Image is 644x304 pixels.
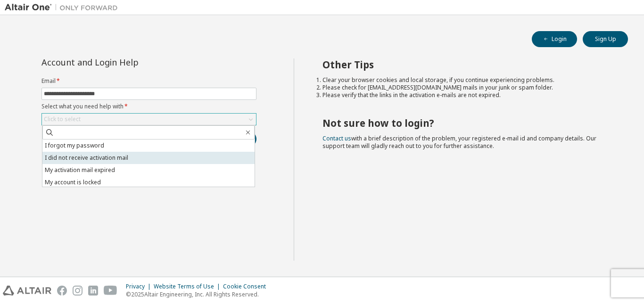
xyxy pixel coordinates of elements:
button: Login [532,31,577,47]
img: linkedin.svg [88,286,98,296]
label: Select what you need help with [41,103,256,110]
img: Altair One [5,3,123,12]
div: Click to select [44,115,81,123]
img: youtube.svg [104,286,117,296]
div: Account and Login Help [41,58,214,66]
span: with a brief description of the problem, your registered e-mail id and company details. Our suppo... [322,134,596,150]
li: I forgot my password [42,140,255,152]
div: Privacy [126,283,154,290]
p: © 2025 Altair Engineering, Inc. All Rights Reserved. [126,290,272,298]
label: Email [41,77,256,85]
button: Sign Up [583,31,628,47]
li: Please check for [EMAIL_ADDRESS][DOMAIN_NAME] mails in your junk or spam folder. [322,84,611,91]
li: Clear your browser cookies and local storage, if you continue experiencing problems. [322,76,611,84]
li: Please verify that the links in the activation e-mails are not expired. [322,91,611,99]
h2: Other Tips [322,58,611,71]
img: altair_logo.svg [3,286,51,296]
a: Contact us [322,134,351,142]
h2: Not sure how to login? [322,117,611,129]
img: instagram.svg [73,286,83,296]
img: facebook.svg [57,286,67,296]
div: Website Terms of Use [154,283,223,290]
div: Click to select [42,114,256,125]
div: Cookie Consent [223,283,272,290]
